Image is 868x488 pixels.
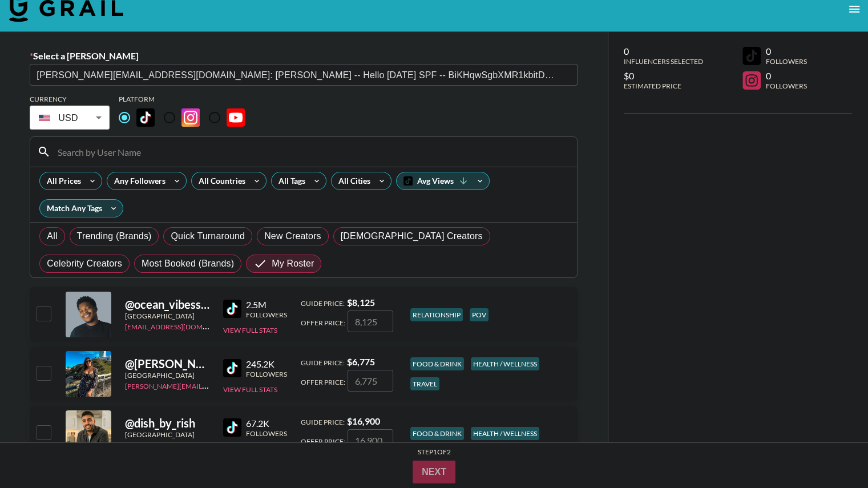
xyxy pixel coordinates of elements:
[410,427,464,440] div: food & drink
[413,461,455,483] button: Next
[765,82,806,90] div: Followers
[410,357,464,370] div: food & drink
[51,143,570,161] input: Search by User Name
[348,370,393,392] input: 6,775
[136,108,155,127] img: TikTok
[332,172,373,189] div: All Cities
[272,257,314,271] span: My Roster
[125,380,294,390] a: [PERSON_NAME][EMAIL_ADDRESS][DOMAIN_NAME]
[223,326,277,334] button: View Full Stats
[125,312,209,320] div: [GEOGRAPHIC_DATA]
[624,57,703,66] div: Influencers Selected
[223,359,241,377] img: TikTok
[30,50,578,62] label: Select a [PERSON_NAME]
[471,357,539,370] div: health / wellness
[624,70,703,82] div: $0
[397,172,489,189] div: Avg Views
[624,46,703,57] div: 0
[192,172,248,189] div: All Countries
[624,82,703,90] div: Estimated Price
[223,300,241,318] img: TikTok
[125,297,209,312] div: @ ocean_vibesss_
[40,172,83,189] div: All Prices
[765,57,806,66] div: Followers
[32,108,107,128] div: USD
[223,418,241,437] img: TikTok
[341,229,483,243] span: [DEMOGRAPHIC_DATA] Creators
[347,356,375,367] strong: $ 6,775
[301,437,345,446] span: Offer Price:
[246,418,287,429] div: 67.2K
[418,447,451,456] div: Step 1 of 2
[301,318,345,327] span: Offer Price:
[181,108,200,127] img: Instagram
[301,299,345,308] span: Guide Price:
[471,427,539,440] div: health / wellness
[301,358,345,367] span: Guide Price:
[410,377,439,390] div: travel
[125,430,209,439] div: [GEOGRAPHIC_DATA]
[348,310,393,332] input: 8,125
[264,229,321,243] span: New Creators
[77,229,152,243] span: Trending (Brands)
[223,385,277,394] button: View Full Stats
[347,416,380,426] strong: $ 16,900
[301,378,345,386] span: Offer Price:
[246,299,287,310] div: 2.5M
[348,429,393,451] input: 16,900
[347,297,375,308] strong: $ 8,125
[125,371,209,380] div: [GEOGRAPHIC_DATA]
[272,172,308,189] div: All Tags
[246,429,287,438] div: Followers
[125,416,209,430] div: @ dish_by_rish
[246,370,287,378] div: Followers
[765,46,806,57] div: 0
[47,229,57,243] span: All
[30,95,110,103] div: Currency
[119,95,254,103] div: Platform
[171,229,245,243] span: Quick Turnaround
[125,357,209,371] div: @ [PERSON_NAME]
[227,108,245,127] img: YouTube
[40,200,123,217] div: Match Any Tags
[142,257,234,271] span: Most Booked (Brands)
[765,70,806,82] div: 0
[246,358,287,370] div: 245.2K
[301,418,345,426] span: Guide Price:
[470,308,488,321] div: pov
[410,308,463,321] div: relationship
[125,320,240,331] a: [EMAIL_ADDRESS][DOMAIN_NAME]
[47,257,122,271] span: Celebrity Creators
[246,310,287,319] div: Followers
[107,172,168,189] div: Any Followers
